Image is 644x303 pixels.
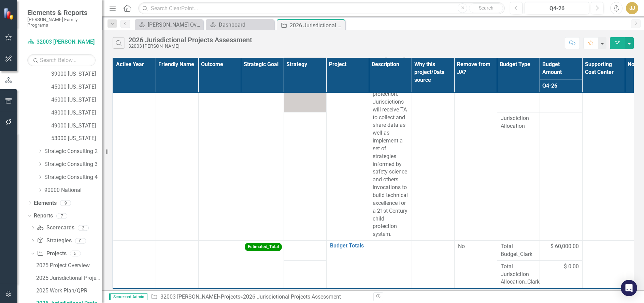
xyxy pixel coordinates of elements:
[34,273,102,284] a: 2025 Jurisdictional Projects Assessment
[128,44,252,49] div: 32003 [PERSON_NAME]
[160,293,218,300] a: 32003 [PERSON_NAME]
[27,38,96,46] a: 32003 [PERSON_NAME]
[469,3,503,13] button: Search
[36,288,102,294] div: 2025 Work Plan/QPR
[44,148,102,155] a: Strategic Consulting 2
[44,173,102,181] a: Strategic Consulting 4
[621,280,637,296] div: Open Intercom Messenger
[207,20,272,29] a: Dashboard
[51,96,102,104] a: 46000 [US_STATE]
[51,70,102,78] a: 39000 [US_STATE]
[245,243,282,251] span: Estimated_Total
[37,237,71,245] a: Strategies
[37,224,74,232] a: Scorecards
[458,243,465,249] span: No
[56,213,67,219] div: 7
[564,263,579,271] span: $ 0.00
[36,275,102,281] div: 2025 Jurisdictional Projects Assessment
[51,135,102,142] a: 53000 [US_STATE]
[37,250,66,258] a: Projects
[479,5,493,11] span: Search
[501,243,536,258] span: Total Budget_Clark
[34,260,102,271] a: 2025 Project Overview
[243,293,341,300] div: 2026 Jurisdictional Projects Assessment
[241,241,284,289] td: Double-Click to Edit
[454,241,497,289] td: Double-Click to Edit
[550,243,579,251] span: $ 60,000.00
[75,238,86,244] div: 0
[70,251,81,257] div: 5
[501,115,536,130] span: Jurisdiction Allocation
[501,263,536,286] span: Total Jurisdiction Allocation_Clark
[156,241,198,289] td: Double-Click to Edit
[221,293,240,300] a: Projects
[148,20,201,29] div: [PERSON_NAME] Overview
[27,54,96,66] input: Search Below...
[78,225,89,231] div: 2
[60,200,71,206] div: 9
[326,241,369,289] td: Double-Click to Edit Right Click for Context Menu
[198,241,241,289] td: Double-Click to Edit
[51,122,102,130] a: 49000 [US_STATE]
[369,241,412,289] td: Double-Click to Edit
[113,241,156,289] td: Double-Click to Edit
[128,36,252,44] div: 2026 Jurisdictional Projects Assessment
[109,293,147,300] span: Scorecard Admin
[44,161,102,168] a: Strategic Consulting 3
[540,112,582,241] td: Double-Click to Edit
[34,199,57,207] a: Elements
[497,112,540,241] td: Double-Click to Edit
[34,212,53,220] a: Reports
[582,241,625,289] td: Double-Click to Edit
[138,2,505,14] input: Search ClearPoint...
[51,83,102,91] a: 45000 [US_STATE]
[27,17,96,28] small: [PERSON_NAME] Family Programs
[51,109,102,117] a: 48000 [US_STATE]
[527,4,587,13] div: Q4-26
[27,9,96,17] span: Elements & Reports
[137,20,201,29] a: [PERSON_NAME] Overview
[151,293,368,301] div: » »
[290,21,343,30] div: 2026 Jurisdictional Projects Assessment
[412,241,454,289] td: Double-Click to Edit
[3,7,15,19] img: ClearPoint Strategy
[219,20,272,29] div: Dashboard
[34,285,102,296] a: 2025 Work Plan/QPR
[330,243,366,249] a: Budget Totals
[525,2,589,14] button: Q4-26
[36,262,102,269] div: 2025 Project Overview
[626,2,638,14] button: JJ
[44,186,102,194] a: 90000 National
